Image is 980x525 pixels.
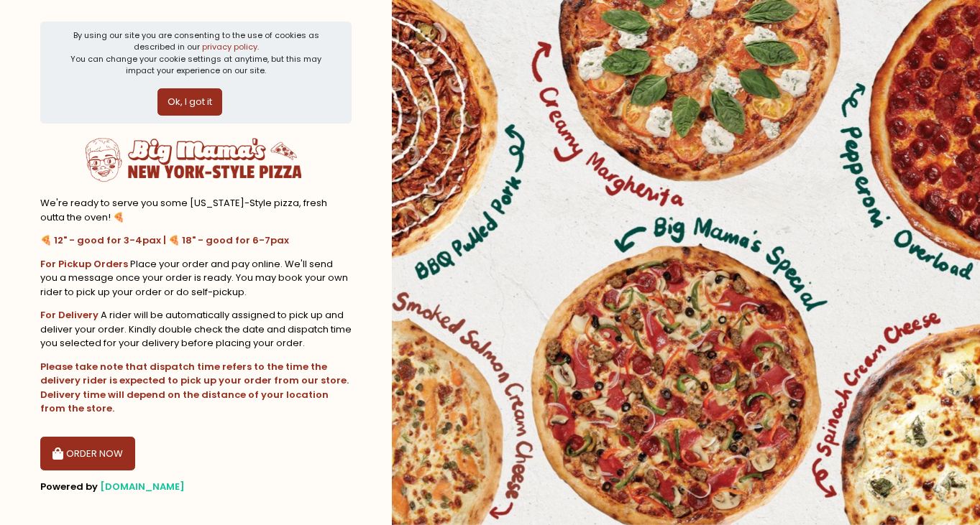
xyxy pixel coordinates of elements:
b: For Pickup Orders [40,257,128,271]
div: By using our site you are consenting to the use of cookies as described in our You can change you... [65,29,328,77]
div: Powered by [40,480,352,494]
b: 🍕 12" - good for 3-4pax | 🍕 18" - good for 6-7pax [40,233,289,247]
img: Big Mama's Pizza [86,133,301,187]
div: Place your order and pay online. We'll send you a message once your order is ready. You may book ... [40,257,352,299]
button: ORDER NOW [40,437,135,471]
div: A rider will be automatically assigned to pick up and deliver your order. Kindly double check the... [40,308,352,350]
a: privacy policy. [202,41,259,52]
a: [DOMAIN_NAME] [100,480,185,493]
b: For Delivery [40,308,99,322]
div: We're ready to serve you some [US_STATE]-Style pizza, fresh outta the oven! 🍕 [40,196,352,224]
button: Ok, I got it [157,88,222,116]
b: Please take note that dispatch time refers to the time the delivery rider is expected to pick up ... [40,360,349,416]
